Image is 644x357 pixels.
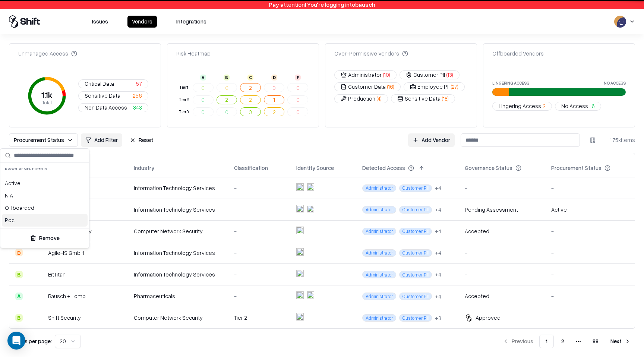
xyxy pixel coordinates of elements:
div: Suggestions [0,176,89,228]
div: N A [2,189,88,202]
div: Active [2,177,88,189]
button: Remove [3,231,86,245]
div: Offboarded [2,202,88,214]
div: Poc [2,214,88,226]
div: Procurement Status [0,162,89,176]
